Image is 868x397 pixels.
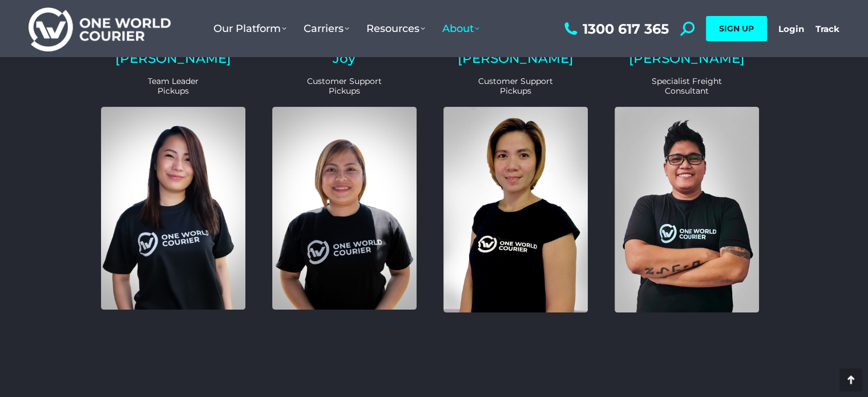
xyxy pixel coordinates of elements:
[434,11,488,46] a: About
[443,77,588,96] p: Customer Support Pickups
[366,22,425,35] span: Resources
[358,11,434,46] a: Resources
[778,23,804,34] a: Login
[205,11,295,46] a: Our Platform
[706,16,767,41] a: SIGN UP
[272,77,417,96] p: Customer Support Pickups
[101,77,245,96] p: Team Leader Pickups
[272,52,417,65] h2: Joy
[304,22,349,35] span: Carriers
[443,52,588,65] h2: [PERSON_NAME]
[719,23,754,34] span: SIGN UP
[29,6,171,52] img: One World Courier
[629,50,745,66] a: [PERSON_NAME]
[442,22,479,35] span: About
[562,22,669,36] a: 1300 617 365
[615,77,759,96] p: Specialist Freight Consultant
[815,23,839,34] a: Track
[101,52,245,65] h2: [PERSON_NAME]
[295,11,358,46] a: Carriers
[615,107,759,312] img: Eric Customer Support and Sales
[213,22,286,35] span: Our Platform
